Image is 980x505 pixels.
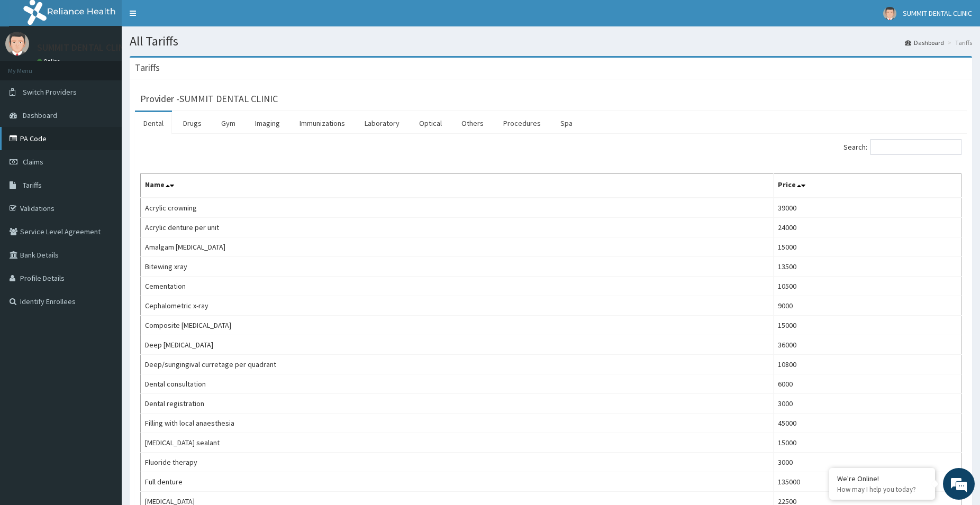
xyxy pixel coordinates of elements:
[774,472,961,492] td: 135000
[411,112,450,134] a: Optical
[774,174,961,198] th: Price
[23,87,77,97] span: Switch Providers
[141,453,774,472] td: Fluoride therapy
[495,112,549,134] a: Procedures
[141,472,774,492] td: Full denture
[130,34,972,48] h1: All Tariffs
[774,277,961,296] td: 10500
[141,198,774,218] td: Acrylic crowning
[774,198,961,218] td: 39000
[141,277,774,296] td: Cementation
[141,218,774,237] td: Acrylic denture per unit
[774,355,961,374] td: 10800
[141,296,774,316] td: Cephalometric x-ray
[905,38,944,47] a: Dashboard
[23,111,57,120] span: Dashboard
[175,112,210,134] a: Drugs
[247,112,288,134] a: Imaging
[213,112,244,134] a: Gym
[356,112,408,134] a: Laboratory
[23,180,42,190] span: Tariffs
[837,485,927,494] p: How may I help you today?
[141,316,774,335] td: Composite [MEDICAL_DATA]
[135,63,160,72] h3: Tariffs
[37,58,62,65] a: Online
[141,355,774,374] td: Deep/sungingival curretage per quadrant
[774,394,961,414] td: 3000
[774,296,961,316] td: 9000
[837,474,927,483] div: We're Online!
[141,257,774,277] td: Bitewing xray
[141,433,774,453] td: [MEDICAL_DATA] sealant
[5,32,29,56] img: User Image
[843,139,961,155] label: Search:
[37,43,133,52] p: SUMMIT DENTAL CLINIC
[774,218,961,237] td: 24000
[774,316,961,335] td: 15000
[945,38,972,47] li: Tariffs
[870,139,961,155] input: Search:
[883,7,896,20] img: User Image
[141,374,774,394] td: Dental consultation
[903,8,972,18] span: SUMMIT DENTAL CLINIC
[552,112,581,134] a: Spa
[23,157,43,167] span: Claims
[141,174,774,198] th: Name
[141,414,774,433] td: Filling with local anaesthesia
[140,94,278,104] h3: Provider - SUMMIT DENTAL CLINIC
[141,335,774,355] td: Deep [MEDICAL_DATA]
[774,433,961,453] td: 15000
[774,414,961,433] td: 45000
[453,112,492,134] a: Others
[774,453,961,472] td: 3000
[774,257,961,277] td: 13500
[774,335,961,355] td: 36000
[774,374,961,394] td: 6000
[141,237,774,257] td: Amalgam [MEDICAL_DATA]
[141,394,774,414] td: Dental registration
[135,112,172,134] a: Dental
[774,237,961,257] td: 15000
[291,112,353,134] a: Immunizations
